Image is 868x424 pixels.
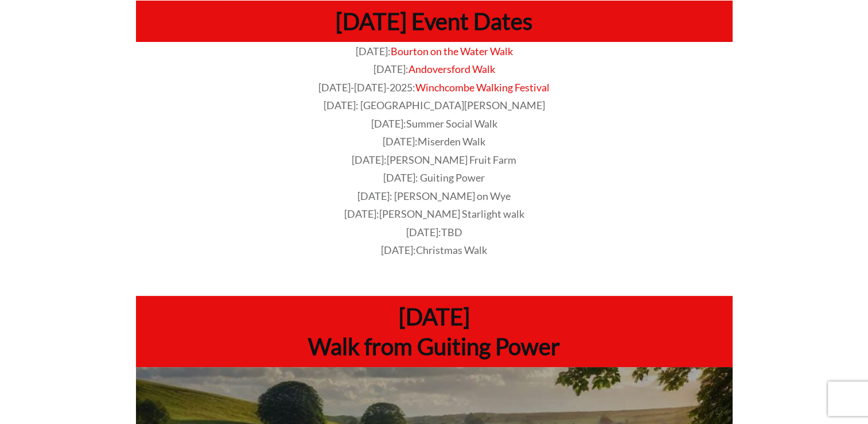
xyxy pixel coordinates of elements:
[408,63,495,75] a: Andoversford Walk
[387,153,516,166] span: [PERSON_NAME] Fruit Farm
[142,332,727,361] h1: Walk from Guiting Power
[441,226,462,238] span: TBD
[416,244,487,256] span: Christmas Walk
[373,63,408,75] span: [DATE]:
[383,171,485,184] span: [DATE]: Guiting Power
[383,135,485,148] span: [DATE]:
[357,190,511,202] span: [DATE]: [PERSON_NAME] on Wye
[344,207,524,220] span: [DATE]:
[371,117,497,130] span: [DATE]:
[324,99,545,111] span: [DATE]: [GEOGRAPHIC_DATA][PERSON_NAME]
[406,226,462,238] span: [DATE]:
[352,153,516,166] span: [DATE]:
[406,117,497,130] span: Summer Social Walk
[379,207,524,220] span: [PERSON_NAME] Starlight walk
[381,244,487,256] span: [DATE]:
[415,81,550,94] a: Winchcombe Walking Festival
[356,45,391,57] span: [DATE]:
[418,135,485,148] span: Miserden Walk
[142,6,727,36] h1: [DATE] Event Dates
[391,45,513,57] a: Bourton on the Water Walk
[318,81,415,94] span: [DATE]-[DATE]-2025:
[142,302,727,332] h1: [DATE]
